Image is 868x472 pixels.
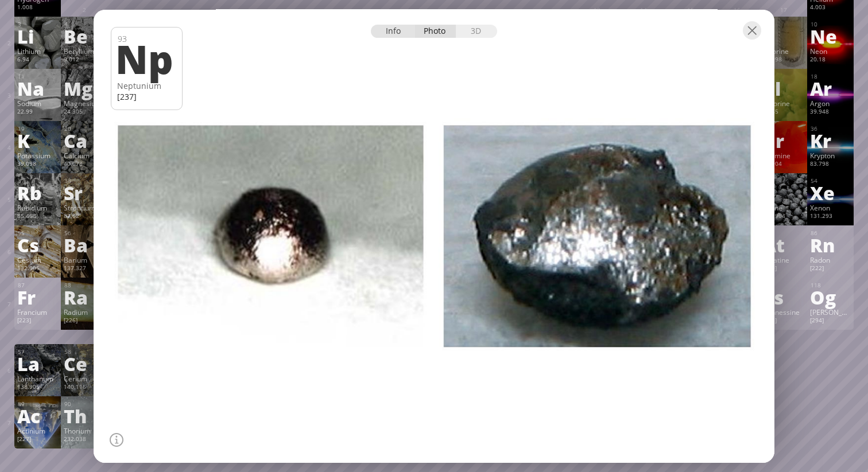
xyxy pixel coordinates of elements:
[763,264,804,274] div: [210]
[810,46,851,56] div: Neon
[17,79,58,97] div: Na
[64,374,104,383] div: Cerium
[764,177,804,185] div: 53
[763,151,804,160] div: Bromine
[64,264,104,274] div: 137.327
[64,79,104,97] div: Mg
[763,27,804,45] div: F
[64,184,104,202] div: Sr
[763,307,804,317] div: Tennessine
[64,229,104,237] div: 56
[17,407,58,425] div: Ac
[64,21,104,28] div: 4
[810,56,851,65] div: 20.18
[17,307,58,317] div: Francium
[64,177,104,185] div: 38
[64,160,104,169] div: 40.078
[17,212,58,221] div: 85.468
[17,99,58,108] div: Sodium
[763,46,804,56] div: Fluorine
[17,374,58,383] div: Lanthanum
[811,125,851,132] div: 36
[810,108,851,117] div: 39.948
[115,38,175,77] div: Np
[64,27,104,45] div: Be
[64,203,104,212] div: Strontium
[763,255,804,264] div: Astatine
[810,212,851,221] div: 131.293
[64,255,104,264] div: Barium
[764,282,804,289] div: 117
[64,46,104,56] div: Beryllium
[764,21,804,28] div: 9
[18,177,58,185] div: 37
[763,203,804,212] div: Iodine
[810,151,851,160] div: Krypton
[17,288,58,306] div: Fr
[64,426,104,435] div: Thorium
[810,236,851,254] div: Rn
[763,108,804,117] div: 35.45
[17,184,58,202] div: Rb
[763,56,804,65] div: 18.998
[810,203,851,212] div: Xenon
[18,73,58,80] div: 11
[64,99,104,108] div: Magnesium
[763,212,804,221] div: 126.904
[64,125,104,132] div: 20
[17,160,58,169] div: 39.098
[64,108,104,117] div: 24.305
[810,255,851,264] div: Radon
[64,407,104,425] div: Th
[810,317,851,326] div: [294]
[17,46,58,56] div: Lithium
[64,73,104,80] div: 12
[64,307,104,317] div: Radium
[64,348,104,356] div: 58
[64,400,104,408] div: 90
[18,21,58,28] div: 3
[17,354,58,373] div: La
[64,236,104,254] div: Ba
[811,177,851,185] div: 54
[17,435,58,444] div: [227]
[117,80,176,91] div: Neptunium
[810,3,851,13] div: 4.003
[64,131,104,150] div: Ca
[64,151,104,160] div: Calcium
[64,317,104,326] div: [226]
[17,317,58,326] div: [223]
[64,383,104,392] div: 140.116
[17,264,58,274] div: 132.905
[17,131,58,150] div: K
[17,236,58,254] div: Cs
[64,282,104,289] div: 88
[64,56,104,65] div: 9.012
[811,229,851,237] div: 86
[763,131,804,150] div: Br
[810,27,851,45] div: Ne
[371,24,415,37] div: Info
[64,288,104,306] div: Ra
[17,108,58,117] div: 22.99
[18,229,58,237] div: 55
[18,348,58,356] div: 57
[763,99,804,108] div: Chlorine
[64,354,104,373] div: Ce
[811,73,851,80] div: 18
[17,3,58,13] div: 1.008
[810,288,851,306] div: Og
[17,255,58,264] div: Cesium
[763,236,804,254] div: At
[764,229,804,237] div: 85
[17,151,58,160] div: Potassium
[17,383,58,392] div: 138.905
[17,203,58,212] div: Rubidium
[117,91,176,102] div: [237]
[64,435,104,444] div: 232.038
[763,184,804,202] div: I
[810,307,851,317] div: [PERSON_NAME]
[456,24,497,37] div: 3D
[64,212,104,221] div: 87.62
[810,264,851,274] div: [222]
